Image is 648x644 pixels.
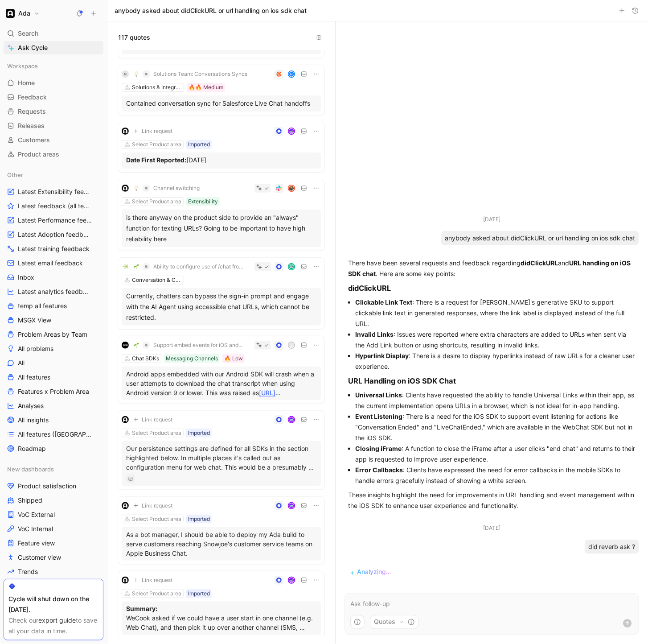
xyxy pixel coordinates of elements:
[132,83,182,92] div: Solutions & Integrations
[370,615,419,629] button: Quotes
[18,187,92,196] span: Latest Extensibility feedback
[4,271,103,284] a: Inbox
[4,199,103,213] a: Latest feedback (all teams)
[18,244,90,253] span: Latest training feedback
[122,577,129,584] img: logo
[18,107,46,116] span: Requests
[18,42,48,53] span: Ask Cycle
[188,589,210,598] div: Imported
[348,283,636,293] h3: didClickURL
[7,62,38,70] span: Workspace
[4,256,103,270] a: Latest email feedback
[131,414,176,425] button: Link request
[122,263,129,270] img: logo
[4,442,103,455] a: Roadmap
[4,59,103,73] div: Workspace
[355,443,636,465] li: : A function to close the iFrame after a user clicks "end chat" and returns to their app is reque...
[18,136,50,144] span: Customers
[4,385,103,398] a: Features x Problem Area
[289,128,295,134] img: avatar
[348,258,636,279] p: There have been several requests and feedback regarding and . Here are some key points:
[4,551,103,564] a: Customer view
[18,510,55,519] span: VoC External
[122,416,129,423] img: logo
[126,291,316,323] div: Currently, chatters can bypass the sign-in prompt and engage with the AI Agent using accessible c...
[18,553,61,562] span: Customer view
[18,230,91,239] span: Latest Adoption feedback
[355,298,412,306] strong: Clickable Link Text
[188,429,210,438] div: Imported
[122,185,129,192] img: logo
[115,6,307,15] h1: anybody asked about didClickURL or url handling on ios sdk chat
[4,399,103,413] a: Analyses
[18,444,46,453] span: Roadmap
[355,445,402,452] strong: Closing iFrame
[18,78,35,87] span: Home
[153,70,247,78] span: Solutions Team: Conversations Syncs
[483,215,500,224] div: [DATE]
[4,185,103,198] a: Latest Extensibility feedback
[18,359,25,367] span: All
[131,69,250,79] button: 💡Solutions Team: Conversations Syncs
[441,231,639,245] div: anybody asked about didClickURL or url handling on ios sdk chat
[4,7,42,20] button: AdaAda
[4,285,103,298] a: Latest analytics feedback
[18,482,76,491] span: Product satisfaction
[585,540,639,554] div: did reverb ask ?
[7,465,54,474] span: New dashboards
[355,411,636,443] li: : There is a need for the iOS SDK to support event listening for actions like "Conversation Ended...
[289,578,295,583] img: avatar
[4,119,103,132] a: Releases
[4,228,103,241] a: Latest Adoption feedback
[4,522,103,536] a: VoC Internal
[18,259,83,268] span: Latest email feedback
[355,413,402,420] strong: Event Listening
[4,537,103,550] a: Feature view
[18,121,45,130] span: Releases
[18,202,92,211] span: Latest feedback (all teams)
[483,524,500,533] div: [DATE]
[4,242,103,256] a: Latest training feedback
[132,589,181,598] div: Select Product area
[4,76,103,90] a: Home
[134,343,139,348] img: 🌱
[126,444,316,472] p: Our persistence settings are defined for all SDKs in the section highlighted below. In multiple p...
[134,186,139,191] img: 💡
[289,186,295,191] img: avatar
[18,273,34,282] span: Inbox
[126,212,316,244] div: is there anyway on the product side to provide an "always" function for texting URLs? Going to be...
[4,41,103,54] a: Ask Cycle
[134,71,139,77] img: 💡
[132,197,181,206] div: Select Product area
[348,490,636,511] p: These insights highlight the need for improvements in URL handling and event management within th...
[142,128,172,135] span: Link request
[4,494,103,507] a: Shipped
[188,197,218,206] div: Extensibility
[189,83,223,92] div: 🔥🔥 Medium
[18,387,89,396] span: Features x Problem Area
[126,98,316,109] div: Contained conversation sync for Salesforce Live Chat handoffs
[18,496,42,505] span: Shipped
[126,605,157,613] strong: Summary:
[153,185,200,192] span: Channel switching
[4,168,103,182] div: Other
[355,466,403,474] strong: Error Callbacks
[188,140,210,149] div: Imported
[18,216,92,225] span: Latest Performance feedback
[126,369,316,397] p: Android apps embedded with our Android SDK will crash when a user attempts to download the chat t...
[18,344,53,353] span: All problems
[18,416,49,425] span: All insights
[8,594,98,615] div: Cycle will shut down on the [DATE].
[348,376,636,386] h3: URL Handling on iOS SDK Chat
[4,565,103,578] a: Trends
[18,287,91,296] span: Latest analytics feedback
[355,352,409,359] strong: Hyperlink Display
[18,330,87,339] span: Problem Areas by Team
[122,502,129,509] img: logo
[224,354,243,363] div: 🔥 Low
[4,27,103,40] div: Search
[4,462,103,578] div: New dashboardsProduct satisfactionShippedVoC ExternalVoC InternalFeature viewCustomer viewTrends
[122,128,129,135] img: logo
[132,429,181,438] div: Select Product area
[4,133,103,147] a: Customers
